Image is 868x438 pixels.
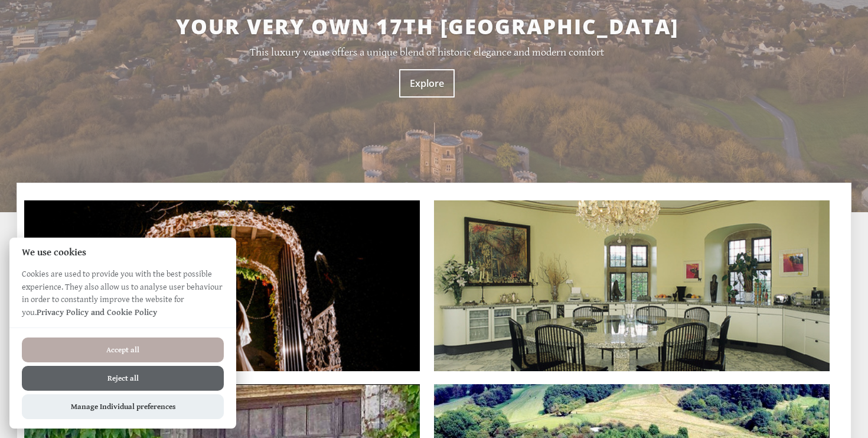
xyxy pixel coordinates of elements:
button: Accept all [22,338,224,362]
a: Privacy Policy and Cookie Policy [37,307,157,317]
img: 4BDDC37E-CE91-464E-A811-5458A3F3479E.full.JPG [24,200,420,371]
button: Manage Individual preferences [22,394,224,419]
button: Reject all [22,366,224,391]
h2: Your very own 17th [GEOGRAPHIC_DATA] [99,12,755,40]
p: This luxury venue offers a unique blend of historic elegance and modern comfort [99,46,755,59]
img: 10339-kitchen-Copy.full.jpg [434,200,830,371]
p: Cookies are used to provide you with the best possible experience. They also allow us to analyse ... [9,268,236,327]
h2: We use cookies [9,247,236,258]
a: Explore [399,69,455,98]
